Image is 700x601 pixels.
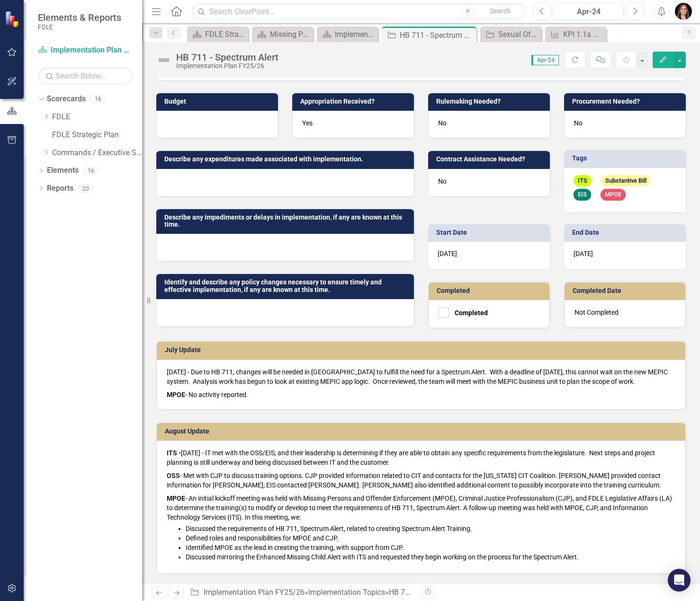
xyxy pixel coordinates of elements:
[547,28,604,40] a: KPI 1.1a PCAT % of cases new/closed
[78,185,93,193] div: 20
[189,28,246,40] a: FDLE Strategic Plan
[176,52,278,62] div: HB 711 - Spectrum Alert
[476,5,524,18] button: Search
[167,495,185,502] strong: MPOE
[436,98,545,105] h3: Rulemaking Needed?
[574,175,592,187] span: ITS
[167,391,185,398] strong: MPOE
[483,28,539,40] a: Sexual Offender/Predator Enforcement Staffing
[167,448,675,469] p: [DATE] - IT met with the OSS/EIS, and their leadership is determining if they are able to obtain ...
[204,588,305,597] a: Implementation Plan FY25/26
[52,112,142,123] a: FDLE
[574,250,593,257] span: [DATE]
[186,524,675,533] li: Discussed the requirements of HB 711, Spectrum Alert, related to creating Spectrum Alert Training.
[38,12,121,23] span: Elements & Reports
[38,68,133,84] input: Search Below...
[389,588,468,597] div: HB 711 - Spectrum Alert
[192,3,526,20] input: Search ClearPoint...
[47,183,73,194] a: Reports
[668,569,691,592] div: Open Intercom Messenger
[557,6,620,18] div: Apr-24
[319,28,376,40] a: Implementation Plan FY25/26
[300,98,409,105] h3: Appropriation Received?
[165,346,681,354] h3: July Update
[436,229,545,236] h3: Start Date
[574,189,591,201] span: EIS
[572,229,681,236] h3: End Date
[5,10,21,27] img: ClearPoint Strategy
[601,189,626,201] span: MPOE
[308,588,385,597] a: Implementation Topics
[47,94,86,105] a: Scorecards
[675,3,692,20] img: Heather Faulkner
[190,587,414,598] div: » »
[38,45,133,56] a: Implementation Plan FY25/26
[438,177,447,185] span: No
[176,62,278,70] div: Implementation Plan FY25/26
[498,28,539,40] div: Sexual Offender/Predator Enforcement Staffing
[437,287,545,294] h3: Completed
[164,98,273,105] h3: Budget
[186,543,675,552] li: Identified MPOE as the lead in creating the training, with support from CJP.
[563,28,604,40] div: KPI 1.1a PCAT % of cases new/closed
[574,119,583,127] span: No
[52,130,142,141] a: FDLE Strategic Plan
[47,165,79,176] a: Elements
[164,279,409,293] h3: Identify and describe any policy changes necessary to ensure timely and effective implementation,...
[90,95,106,103] div: 16
[167,388,675,399] p: - No activity reported.
[52,148,142,159] a: Commands / Executive Support Branch
[572,98,681,105] h3: Procurement Needed?
[601,175,651,187] span: Substantive Bill
[83,167,99,175] div: 16
[164,214,409,229] h3: Describe any impediments or delays in implementation, if any are known at this time.
[270,28,311,40] div: Missing Persons & Offender Enforcement Landing Page
[38,23,121,31] small: FDLE
[531,55,559,65] span: Apr-24
[164,156,409,163] h3: Describe any expenditures made associated with implementation.
[167,472,180,479] strong: OSS
[167,367,675,388] p: [DATE] - Due to HB 711, changes will be needed in [GEOGRAPHIC_DATA] to fulfill the need for a Spe...
[254,28,311,40] a: Missing Persons & Offender Enforcement Landing Page
[554,3,624,20] button: Apr-24
[156,53,171,68] img: Not Defined
[167,492,675,522] p: - An initial kickoff meeting was held with Missing Persons and Offender Enforcement (MPOE), Crimi...
[186,533,675,543] li: Defined roles and responsibilities for MPOE and CJP.
[436,156,545,163] h3: Contract Assistance Needed?
[573,287,681,294] h3: Completed Date
[167,449,181,457] strong: ITS -
[165,428,681,435] h3: August Update
[302,119,313,127] span: Yes
[565,300,685,327] div: Not Completed
[186,552,675,562] li: Discussed mirroring the Enhanced Missing Child Alert with ITS and requested they begin working on...
[335,28,376,40] div: Implementation Plan FY25/26
[400,29,474,41] div: HB 711 - Spectrum Alert
[438,250,457,257] span: [DATE]
[490,7,511,15] span: Search
[438,119,447,127] span: No
[167,469,675,492] p: - Met with CJP to discuss training options. CJP provided information related to CIT and contacts ...
[205,28,246,40] div: FDLE Strategic Plan
[572,155,681,162] h3: Tags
